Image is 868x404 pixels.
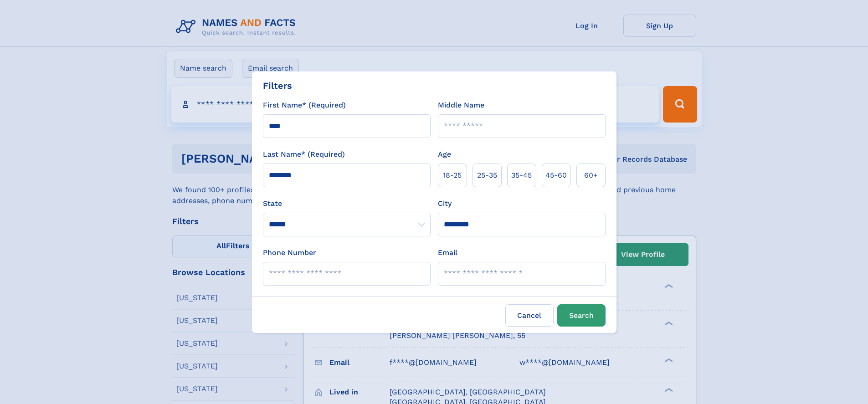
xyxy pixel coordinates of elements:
[477,170,497,181] span: 25‑35
[438,149,451,160] label: Age
[263,149,345,160] label: Last Name* (Required)
[438,100,484,111] label: Middle Name
[443,170,462,181] span: 18‑25
[263,247,316,258] label: Phone Number
[505,304,554,327] label: Cancel
[584,170,598,181] span: 60+
[263,79,292,92] div: Filters
[557,304,606,327] button: Search
[263,198,431,209] label: State
[438,198,452,209] label: City
[263,100,346,111] label: First Name* (Required)
[438,247,457,258] label: Email
[511,170,532,181] span: 35‑45
[545,170,567,181] span: 45‑60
